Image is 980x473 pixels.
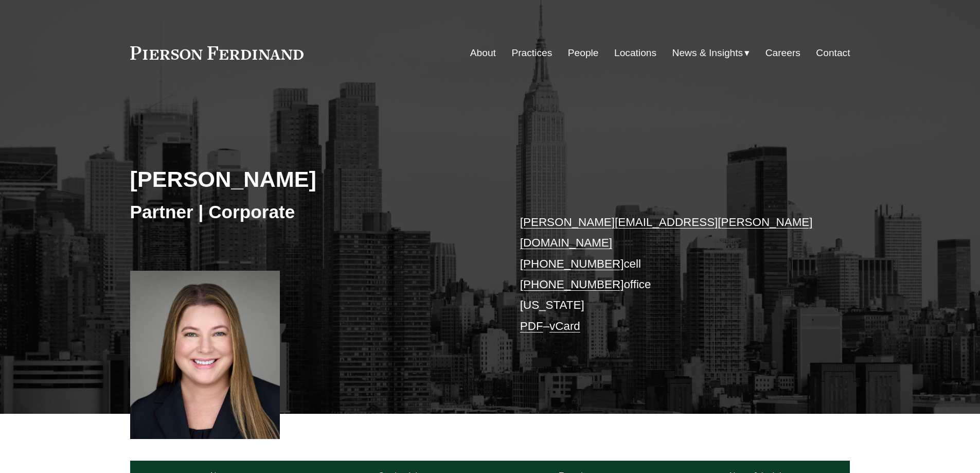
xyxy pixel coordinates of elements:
[520,278,624,291] a: [PHONE_NUMBER]
[130,166,490,192] h2: [PERSON_NAME]
[520,257,624,270] a: [PHONE_NUMBER]
[765,43,800,63] a: Careers
[614,43,656,63] a: Locations
[520,216,813,249] a: [PERSON_NAME][EMAIL_ADDRESS][PERSON_NAME][DOMAIN_NAME]
[568,43,599,63] a: People
[470,43,496,63] a: About
[520,212,820,337] p: cell office [US_STATE] –
[130,201,490,223] h3: Partner | Corporate
[511,43,552,63] a: Practices
[520,320,543,332] a: PDF
[549,320,580,332] a: vCard
[672,43,750,63] a: folder dropdown
[672,44,743,62] span: News & Insights
[816,43,850,63] a: Contact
